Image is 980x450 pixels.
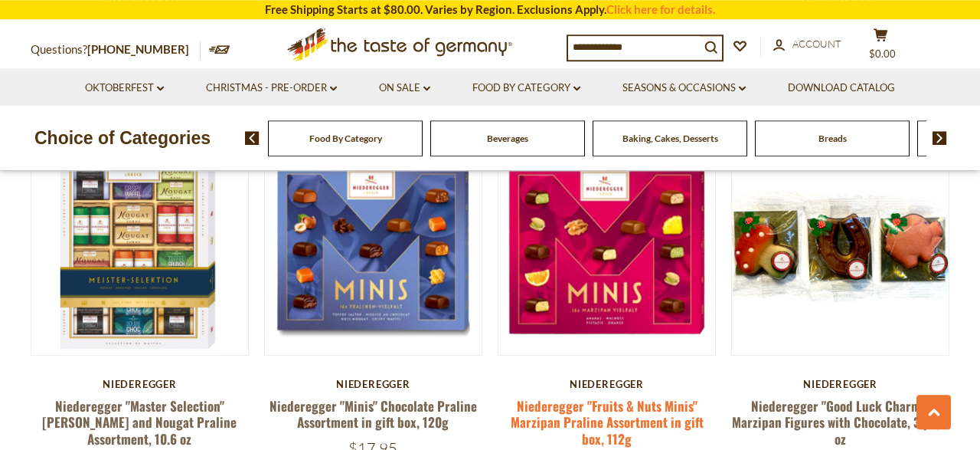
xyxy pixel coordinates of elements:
[732,138,949,355] img: Niederegger
[85,80,164,97] a: Oktoberfest
[498,138,715,355] img: Niederegger
[379,80,430,97] a: On Sale
[264,378,482,390] div: Niederegger
[309,133,382,144] a: Food By Category
[487,133,528,144] a: Beverages
[472,80,580,97] a: Food By Category
[31,138,248,355] img: Niederegger
[731,378,949,390] div: Niederegger
[265,138,482,355] img: Niederegger
[622,133,718,144] a: Baking, Cakes, Desserts
[788,80,895,97] a: Download Catalog
[42,396,237,448] a: Niederegger "Master Selection" [PERSON_NAME] and Nougat Praline Assortment, 10.6 oz
[933,131,947,145] img: next arrow
[511,396,704,448] a: Niederegger "Fruits & Nuts Minis" Marzipan Praline Assortment in gift box, 112g
[31,40,201,60] p: Questions?
[869,48,896,60] span: $0.00
[87,42,189,56] a: [PHONE_NUMBER]
[818,133,847,144] a: Breads
[606,2,715,16] a: Click here for details.
[31,378,249,390] div: Niederegger
[269,396,477,432] a: Niederegger "Minis" Chocolate Praline Assortment in gift box, 120g
[498,378,716,390] div: Niederegger
[206,80,337,97] a: Christmas - PRE-ORDER
[857,28,903,66] button: $0.00
[792,38,841,50] span: Account
[245,131,260,145] img: previous arrow
[773,36,841,53] a: Account
[622,80,746,97] a: Seasons & Occasions
[732,396,949,448] a: Niederegger "Good Luck Charms" Marzipan Figures with Chocolate, 3 pc, 6 oz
